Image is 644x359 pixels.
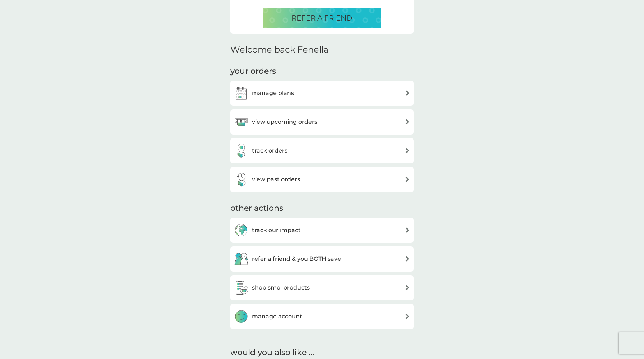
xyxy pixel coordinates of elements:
[291,12,353,24] p: REFER A FRIEND
[252,254,341,264] h3: refer a friend & you BOTH save
[230,347,414,358] h2: would you also like ...
[405,256,410,262] img: arrow right
[252,283,310,292] h3: shop smol products
[405,314,410,319] img: arrow right
[405,90,410,96] img: arrow right
[405,148,410,153] img: arrow right
[405,227,410,233] img: arrow right
[252,146,287,155] h3: track orders
[252,226,301,235] h3: track our impact
[263,8,381,28] button: REFER A FRIEND
[405,285,410,290] img: arrow right
[405,119,410,124] img: arrow right
[230,66,276,77] h3: your orders
[252,312,302,321] h3: manage account
[230,45,328,55] h2: Welcome back Fenella
[252,117,317,127] h3: view upcoming orders
[252,175,300,184] h3: view past orders
[230,203,283,214] h3: other actions
[252,88,294,98] h3: manage plans
[405,177,410,182] img: arrow right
